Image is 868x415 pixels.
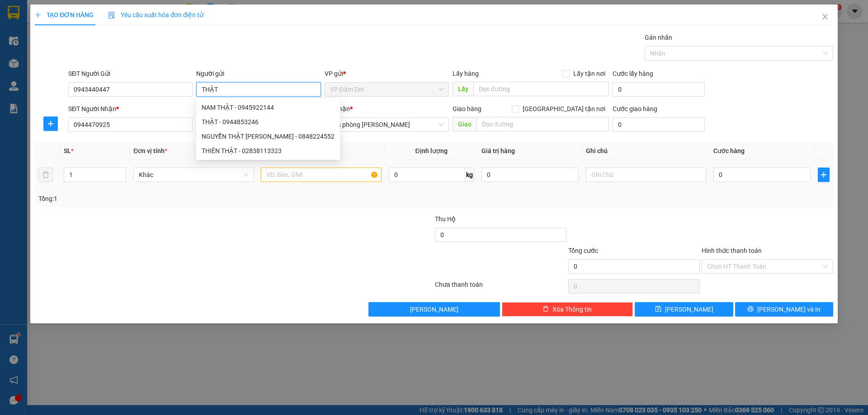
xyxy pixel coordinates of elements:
div: THẬT - 0944853246 [202,117,335,127]
div: THIÊN THẬT - 02838113323 [196,144,340,158]
input: Cước giao hàng [613,117,705,132]
span: Yêu cầu xuất hóa đơn điện tử [108,11,203,19]
input: Cước lấy hàng [613,82,705,97]
span: Lấy [453,82,473,96]
label: Hình thức thanh toán [702,247,762,254]
span: SL [64,147,71,154]
span: Lấy hàng [453,70,479,77]
span: plus [818,171,829,178]
span: plus [35,12,41,18]
span: Giao hàng [453,105,481,112]
div: NAM THẬT - 0945922144 [196,100,340,115]
input: Ghi Chú [586,168,706,182]
span: [PERSON_NAME] [665,304,713,314]
span: TẠO ĐƠN HÀNG [35,11,94,19]
div: Tổng: 1 [38,194,335,204]
span: environment [52,22,59,29]
div: THIÊN THẬT - 02838113323 [202,146,335,156]
span: Xóa Thông tin [552,304,592,314]
span: printer [747,306,754,313]
b: GỬI : VP Đầm Dơi [4,56,102,71]
span: close [821,13,829,20]
input: 0 [481,168,579,182]
span: save [655,306,661,313]
input: Dọc đường [476,117,609,131]
span: [PERSON_NAME] [410,304,458,314]
input: VD: Bàn, Ghế [261,168,381,182]
div: SĐT Người Nhận [68,104,193,114]
span: Tổng cước [568,247,598,254]
span: Giá trị hàng [481,147,515,154]
span: Khác [139,168,248,182]
div: Người gửi [196,69,321,79]
button: deleteXóa Thông tin [502,302,633,317]
span: delete [542,306,549,313]
li: 85 [PERSON_NAME] [4,20,172,31]
label: Cước lấy hàng [613,70,653,77]
li: 02839.63.63.63 [4,31,172,42]
span: Văn phòng Hồ Chí Minh [330,118,443,131]
th: Ghi chú [582,142,710,160]
div: NGUYỂN THẬT MINH - 0848224552 [196,129,340,144]
label: Gán nhãn [645,34,672,41]
span: Thu Hộ [435,215,456,223]
span: Cước hàng [713,147,745,154]
button: plus [43,117,58,131]
span: Định lượng [415,147,448,154]
button: [PERSON_NAME] [368,302,500,317]
img: icon [108,12,115,19]
input: Dọc đường [473,82,609,96]
span: [PERSON_NAME] và In [757,304,821,314]
span: Đơn vị tính [133,147,167,154]
span: [GEOGRAPHIC_DATA] tận nơi [519,104,609,114]
div: VP gửi [325,69,449,79]
span: phone [52,33,59,40]
span: Giao [453,117,476,131]
span: plus [44,120,57,127]
span: Lấy tận nơi [570,69,609,79]
div: THẬT - 0944853246 [196,115,340,129]
div: SĐT Người Gửi [68,69,193,79]
button: save[PERSON_NAME] [635,302,733,317]
span: kg [465,168,474,182]
button: printer[PERSON_NAME] và In [735,302,833,317]
span: VP Đầm Dơi [330,83,443,96]
b: [PERSON_NAME] [52,6,128,17]
button: Close [812,5,838,30]
button: plus [818,168,830,182]
div: NGUYỂN THẬT [PERSON_NAME] - 0848224552 [202,131,335,141]
button: delete [38,168,53,182]
div: NAM THẬT - 0945922144 [202,103,335,112]
div: Chưa thanh toán [434,280,567,295]
label: Cước giao hàng [613,105,657,112]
